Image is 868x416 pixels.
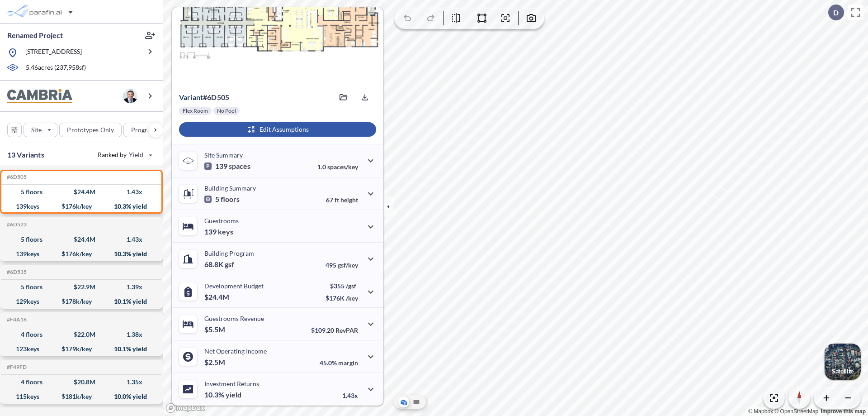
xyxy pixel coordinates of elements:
[346,294,358,302] span: /key
[90,148,158,162] button: Ranked by Yield
[5,316,27,323] h5: Click to copy the code
[204,217,239,225] p: Guestrooms
[326,196,358,204] p: 67
[342,392,358,399] p: 1.43x
[335,326,358,334] span: RevPAR
[346,282,356,290] span: /gsf
[204,358,226,367] p: $2.5M
[131,125,156,134] p: Program
[825,344,861,380] img: Switcher Image
[204,380,259,387] p: Investment Returns
[327,163,358,171] span: spaces/key
[5,221,27,228] h5: Click to copy the code
[31,125,42,134] p: Site
[311,326,358,334] p: $109.20
[179,93,203,101] span: Variant
[340,196,358,204] span: height
[204,184,256,192] p: Building Summary
[26,63,86,73] p: 5.46 acres ( 237,958 sf)
[221,195,240,204] span: floors
[204,249,254,257] p: Building Program
[317,163,358,171] p: 1.0
[325,282,358,290] p: $355
[204,390,241,399] p: 10.3%
[411,397,422,407] button: Site Plan
[165,403,205,413] a: Mapbox homepage
[25,47,82,58] p: [STREET_ADDRESS]
[204,227,233,236] p: 139
[204,325,226,334] p: $5.5M
[183,107,208,115] p: Flex Room
[5,174,27,180] h5: Click to copy the code
[5,269,27,275] h5: Click to copy the code
[774,408,818,415] a: OpenStreetMap
[7,89,72,103] img: BrandImage
[325,294,358,302] p: $176K
[833,9,839,17] p: D
[67,125,114,134] p: Prototypes Only
[226,390,241,399] span: yield
[204,282,264,290] p: Development Budget
[204,162,250,171] p: 139
[7,30,63,40] p: Renamed Project
[218,227,233,236] span: keys
[179,93,229,102] p: # 6d505
[204,195,240,204] p: 5
[5,364,27,370] h5: Click to copy the code
[825,344,861,380] button: Switcher ImageSatellite
[335,196,339,204] span: ft
[59,123,122,137] button: Prototypes Only
[123,123,172,137] button: Program
[7,149,44,160] p: 13 Variants
[225,260,234,269] span: gsf
[398,397,409,407] button: Aerial View
[338,261,358,269] span: gsf/key
[320,359,358,367] p: 45.0%
[179,122,376,137] button: Edit Assumptions
[204,260,234,269] p: 68.8K
[748,408,773,415] a: Mapbox
[204,151,243,159] p: Site Summary
[217,107,236,115] p: No Pool
[338,359,358,367] span: margin
[204,315,264,322] p: Guestrooms Revenue
[24,123,57,137] button: Site
[821,408,866,415] a: Improve this map
[325,261,358,269] p: 495
[229,162,250,171] span: spaces
[832,368,854,375] p: Satellite
[204,292,231,301] p: $24.4M
[129,150,144,159] span: Yield
[123,89,137,103] img: user logo
[204,347,267,355] p: Net Operating Income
